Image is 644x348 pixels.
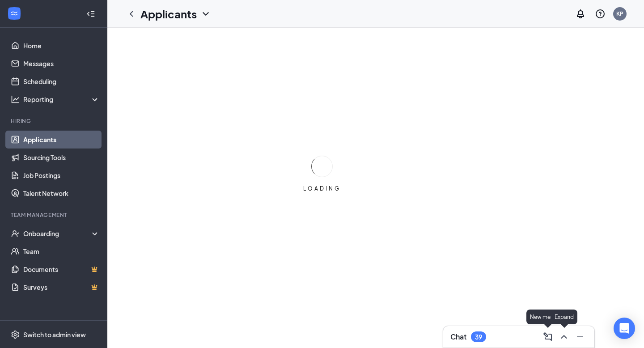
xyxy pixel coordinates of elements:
[575,331,585,342] svg: Minimize
[300,185,344,192] div: LOADING
[557,330,571,344] button: ChevronUp
[23,166,100,184] a: Job Postings
[200,8,211,19] svg: ChevronDown
[23,260,100,278] a: DocumentsCrown
[140,6,197,21] h1: Applicants
[23,229,92,238] div: Onboarding
[614,318,635,339] div: Open Intercom Messenger
[23,131,100,149] a: Applicants
[11,117,98,125] div: Hiring
[23,278,100,296] a: SurveysCrown
[23,184,100,202] a: Talent Network
[23,242,100,260] a: Team
[541,330,555,344] button: ComposeMessage
[11,211,98,219] div: Team Management
[559,331,569,342] svg: ChevronUp
[595,8,606,19] svg: QuestionInfo
[11,330,20,339] svg: Settings
[11,229,20,238] svg: UserCheck
[616,10,623,17] div: KP
[10,9,19,18] svg: WorkstreamLogo
[86,9,95,18] svg: Collapse
[526,310,569,324] div: New message
[23,330,86,339] div: Switch to admin view
[23,72,100,90] a: Scheduling
[573,330,587,344] button: Minimize
[11,95,20,104] svg: Analysis
[23,95,100,104] div: Reporting
[575,8,586,19] svg: Notifications
[23,55,100,72] a: Messages
[23,37,100,55] a: Home
[126,8,137,19] svg: ChevronLeft
[551,310,577,324] div: Expand
[450,332,466,342] h3: Chat
[475,333,482,341] div: 39
[23,149,100,166] a: Sourcing Tools
[542,331,553,342] svg: ComposeMessage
